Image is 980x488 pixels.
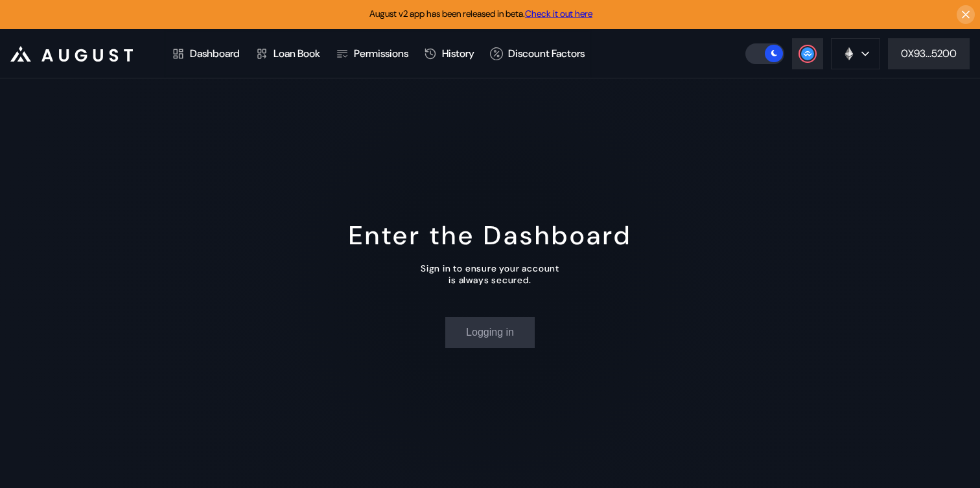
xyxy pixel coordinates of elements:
button: 0X93...5200 [888,38,970,69]
div: Sign in to ensure your account is always secured. [421,262,559,286]
div: History [442,47,474,60]
a: Dashboard [164,30,248,78]
div: Loan Book [274,47,320,60]
div: Dashboard [190,47,240,60]
a: Permissions [328,30,416,78]
div: Enter the Dashboard [349,218,632,252]
a: History [416,30,482,78]
div: Discount Factors [508,47,585,60]
span: August v2 app has been released in beta. [369,8,592,19]
a: Loan Book [248,30,328,78]
img: chain logo [842,47,856,61]
a: Check it out here [525,8,592,19]
div: 0X93...5200 [901,47,957,60]
div: Permissions [354,47,408,60]
button: chain logo [831,38,880,69]
a: Discount Factors [482,30,592,78]
button: Logging in [445,317,535,348]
